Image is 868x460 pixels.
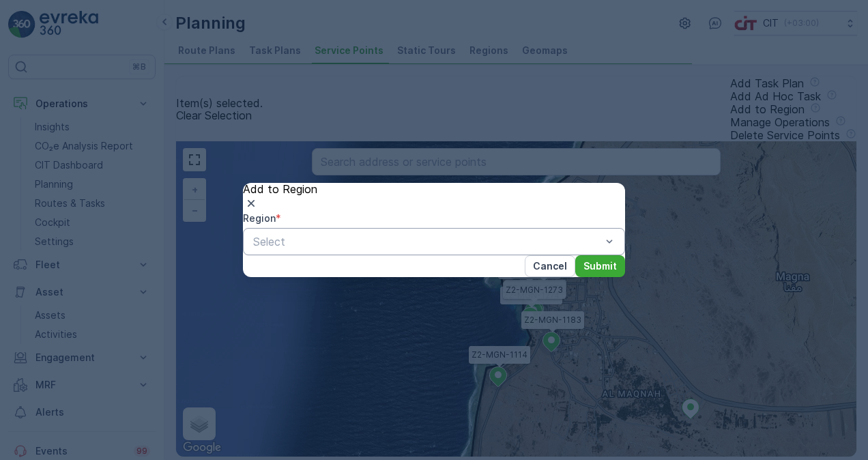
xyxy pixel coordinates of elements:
p: Cancel [533,259,567,273]
label: Region [243,212,276,224]
p: Add to Region [243,183,625,195]
button: Cancel [525,255,575,277]
p: Select [253,233,601,250]
button: Submit [575,255,625,277]
p: Submit [583,259,617,273]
